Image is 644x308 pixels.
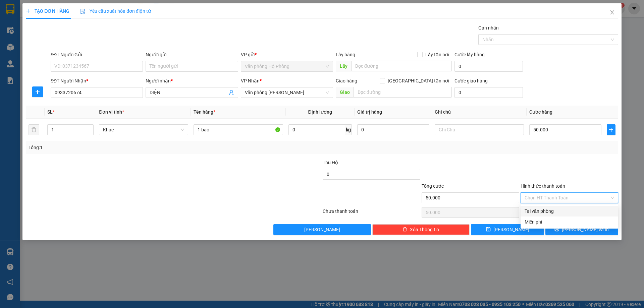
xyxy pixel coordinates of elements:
span: Văn phòng Hồ Chí Minh [245,87,329,98]
span: Tên hàng [194,109,215,115]
span: TẠO ĐƠN HÀNG [26,8,69,14]
span: [GEOGRAPHIC_DATA] tận nơi [385,77,452,84]
button: delete [29,124,39,135]
span: Thu Hộ [323,160,338,165]
input: VD: Bàn, Ghế [194,124,283,135]
span: user-add [229,90,234,95]
span: [PERSON_NAME] và In [562,226,609,233]
span: Lấy [336,61,351,71]
span: printer [554,227,559,232]
img: icon [80,9,86,14]
span: VP Nhận [241,78,260,83]
div: Người nhận [146,77,238,84]
input: 0 [357,124,429,135]
button: plus [32,86,43,97]
input: Dọc đường [354,87,452,98]
span: Xóa Thông tin [410,226,439,233]
span: Cước hàng [529,109,552,115]
span: plus [33,89,43,95]
label: Cước lấy hàng [454,52,485,57]
div: Tại văn phòng [525,207,614,215]
span: plus [607,127,615,132]
button: deleteXóa Thông tin [372,224,470,235]
span: Lấy tận nơi [423,51,452,58]
button: save[PERSON_NAME] [471,224,544,235]
span: Yêu cầu xuất hóa đơn điện tử [80,8,151,14]
span: plus [26,9,31,13]
span: kg [345,124,352,135]
div: Tổng: 1 [29,144,249,151]
input: Cước lấy hàng [454,61,523,72]
div: Chưa thanh toán [322,207,421,219]
button: [PERSON_NAME] [273,224,371,235]
label: Hình thức thanh toán [521,183,565,189]
button: plus [607,124,615,135]
span: SL [47,109,53,115]
span: Văn phòng Hộ Phòng [245,61,329,71]
div: VP gửi [241,51,333,58]
span: delete [402,227,407,232]
input: Dọc đường [351,61,452,71]
span: Giao [336,87,354,98]
label: Cước giao hàng [454,78,488,83]
span: Giá trị hàng [357,109,382,115]
span: Khác [103,125,184,135]
div: Miễn phí [525,218,614,226]
div: Người gửi [146,51,238,58]
span: [PERSON_NAME] [304,226,340,233]
th: Ghi chú [432,106,527,119]
div: SĐT Người Nhận [51,77,143,84]
span: Định lượng [308,109,332,115]
input: Ghi Chú [435,124,524,135]
span: Tổng cước [422,183,444,189]
span: Lấy hàng [336,52,355,57]
span: close [609,10,615,15]
div: SĐT Người Gửi [51,51,143,58]
button: Close [603,3,622,22]
span: Giao hàng [336,78,357,83]
label: Gán nhãn [478,25,499,30]
span: [PERSON_NAME] [493,226,529,233]
span: save [486,227,491,232]
span: Đơn vị tính [99,109,124,115]
button: printer[PERSON_NAME] và In [545,224,618,235]
input: Cước giao hàng [454,87,523,98]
